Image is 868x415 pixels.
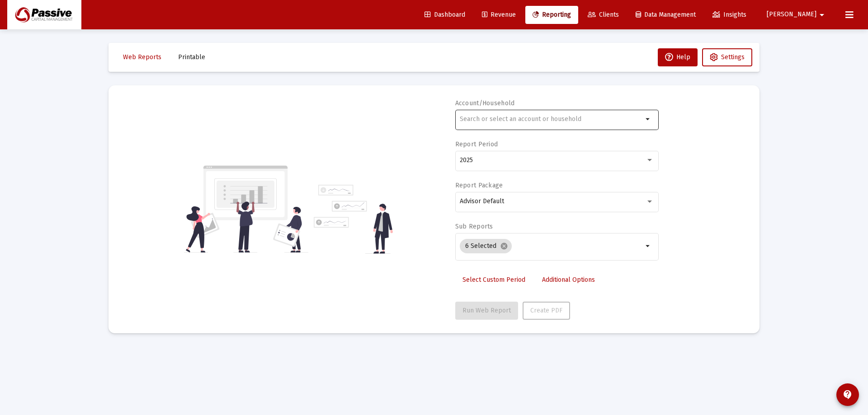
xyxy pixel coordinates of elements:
span: Clients [588,11,619,19]
a: Clients [580,6,626,24]
mat-icon: arrow_drop_down [816,6,827,24]
span: 2025 [460,156,473,164]
button: Printable [171,48,212,66]
button: Run Web Report [455,302,518,320]
label: Report Period [455,140,498,148]
span: [PERSON_NAME] [767,11,816,19]
span: Printable [178,53,205,61]
mat-icon: arrow_drop_down [643,114,654,125]
mat-chip: 6 Selected [460,239,512,253]
button: Create PDF [523,302,570,320]
span: Select Custom Period [462,276,525,284]
span: Revenue [482,11,516,19]
a: Reporting [525,6,578,24]
mat-icon: contact_support [842,389,853,400]
span: Run Web Report [462,307,511,314]
label: Sub Reports [455,223,493,230]
a: Dashboard [417,6,472,24]
a: Revenue [475,6,523,24]
a: Insights [705,6,754,24]
input: Search or select an account or household [460,116,643,123]
span: Reporting [533,11,571,19]
img: reporting [184,164,308,254]
span: Web Reports [123,53,161,61]
mat-icon: cancel [500,242,508,250]
span: Insights [712,11,746,19]
button: Web Reports [116,48,169,66]
span: Advisor Default [460,197,504,205]
mat-icon: arrow_drop_down [643,241,654,252]
span: Additional Options [542,276,595,284]
mat-chip-list: Selection [460,237,643,255]
img: reporting-alt [314,185,393,254]
span: Help [665,53,690,61]
label: Report Package [455,182,503,189]
button: Help [658,48,698,66]
img: Dashboard [14,6,75,24]
label: Account/Household [455,99,515,107]
button: Settings [702,48,752,66]
span: Dashboard [425,11,465,19]
span: Settings [721,53,745,61]
span: Data Management [636,11,696,19]
button: [PERSON_NAME] [756,5,838,23]
a: Data Management [628,6,703,24]
span: Create PDF [530,307,562,314]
